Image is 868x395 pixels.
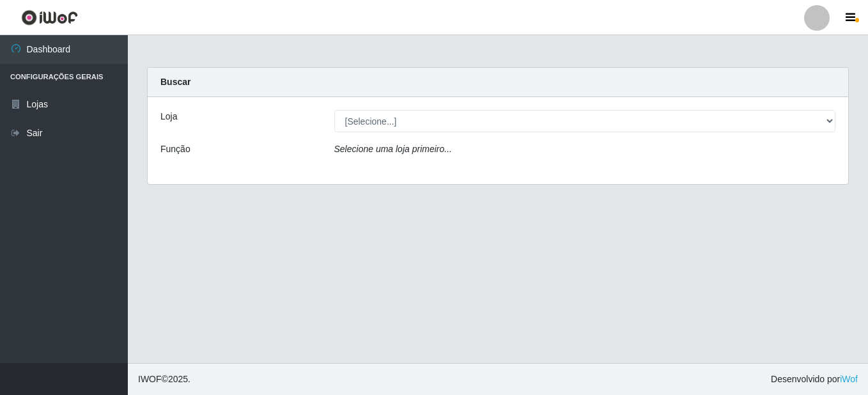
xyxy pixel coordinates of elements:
strong: Buscar [160,77,190,87]
label: Loja [160,110,177,123]
span: IWOF [138,374,162,384]
img: CoreUI Logo [21,10,78,26]
i: Selecione uma loja primeiro... [334,144,452,154]
a: iWof [840,374,858,384]
span: © 2025 . [138,373,190,386]
label: Função [160,143,190,156]
span: Desenvolvido por [771,373,858,386]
